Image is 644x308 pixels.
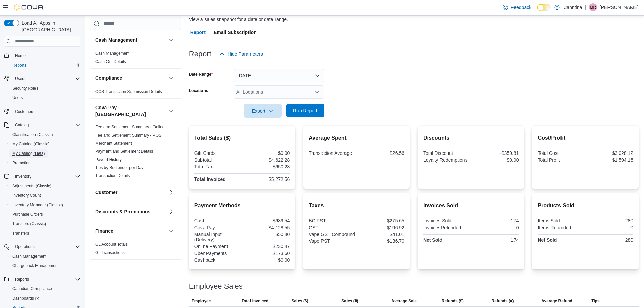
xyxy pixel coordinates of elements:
span: Tips [591,298,599,304]
span: My Catalog (Classic) [12,141,50,147]
div: 0 [472,225,519,230]
span: Transfers [9,229,80,237]
span: Classification (Classic) [12,132,53,137]
a: Classification (Classic) [9,131,56,139]
button: Inventory [1,172,83,181]
span: Cash Management [12,254,46,259]
button: Discounts & Promotions [95,208,166,215]
span: Security Roles [12,86,38,91]
span: Promotions [9,159,80,167]
div: Total Cost [538,150,584,156]
span: Average Sale [391,298,417,304]
div: Cashback [194,257,241,263]
button: Users [7,93,83,102]
span: Customers [12,107,80,116]
button: Inventory Manager (Classic) [7,200,83,210]
span: Reports [12,63,26,68]
button: Classification (Classic) [7,130,83,139]
div: Matthew Reddy [589,3,597,11]
img: Cova [14,4,44,11]
span: Sales (#) [341,298,358,304]
span: Tips by Budtender per Day [95,165,143,170]
div: Compliance [90,88,181,98]
span: Transfers [12,231,29,236]
button: My Catalog (Classic) [7,139,83,149]
span: Transfers (Classic) [12,221,46,227]
a: Payout History [95,157,122,162]
button: My Catalog (Beta) [7,149,83,158]
span: Classification (Classic) [9,131,80,139]
span: Payment and Settlement Details [95,149,153,154]
button: Open list of options [315,89,320,95]
a: Customers [12,108,37,116]
span: Inventory Count [9,191,80,199]
span: Transfers (Classic) [9,220,80,228]
span: My Catalog (Beta) [12,151,45,156]
button: Promotions [7,158,83,168]
span: Hide Parameters [228,51,263,57]
span: Users [9,94,80,102]
h3: Customer [95,189,117,196]
div: Items Refunded [538,225,584,230]
a: Reports [9,61,29,69]
div: $0.00 [243,257,290,263]
button: Customers [1,106,83,116]
button: Run Report [286,104,324,117]
p: [PERSON_NAME] [600,3,639,11]
h2: Cost/Profit [538,134,633,142]
span: Operations [15,244,35,250]
span: Canadian Compliance [12,286,52,291]
span: Adjustments (Classic) [9,182,80,190]
span: Security Roles [9,84,80,92]
div: $196.92 [358,225,404,230]
div: $0.00 [243,150,290,156]
button: Transfers [7,229,83,238]
span: Refunds ($) [442,298,464,304]
div: $50.40 [243,232,290,237]
span: GL Account Totals [95,242,128,247]
a: My Catalog (Classic) [9,140,52,148]
span: Users [12,95,23,100]
div: $689.54 [243,218,290,223]
label: Locations [189,88,208,93]
button: Reports [7,61,83,70]
span: Inventory [12,172,80,181]
div: Gift Cards [194,150,241,156]
span: Customers [15,109,34,114]
button: Reports [12,275,32,283]
a: Inventory Manager (Classic) [9,201,66,209]
button: Compliance [95,75,166,81]
div: Subtotal [194,157,241,163]
div: Vape PST [309,238,355,244]
span: Home [12,51,80,60]
a: Payment and Settlement Details [95,149,153,154]
div: $650.28 [243,164,290,169]
div: Invoices Sold [423,218,470,223]
a: Feedback [500,1,534,14]
button: Cash Management [7,252,83,261]
span: Purchase Orders [12,212,43,217]
span: Employee [192,298,211,304]
a: Adjustments (Classic) [9,182,54,190]
a: OCS Transaction Submission Details [95,89,162,94]
div: $3,028.12 [587,150,633,156]
span: Transaction Details [95,173,130,179]
div: InvoicesRefunded [423,225,470,230]
span: Users [15,76,25,81]
div: Total Discount [423,150,470,156]
div: $4,622.28 [243,157,290,163]
span: Cash Management [95,51,129,56]
button: Inventory [12,172,34,181]
span: Sales ($) [291,298,308,304]
span: Cash Out Details [95,59,126,64]
span: Email Subscription [214,26,257,39]
div: Total Tax [194,164,241,169]
span: Reports [12,275,80,283]
div: 280 [587,237,633,243]
a: Cash Management [95,51,129,56]
span: Operations [12,243,80,251]
span: MR [590,3,596,11]
a: Transfers (Classic) [9,220,49,228]
a: Dashboards [7,293,83,303]
a: Users [9,94,25,102]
